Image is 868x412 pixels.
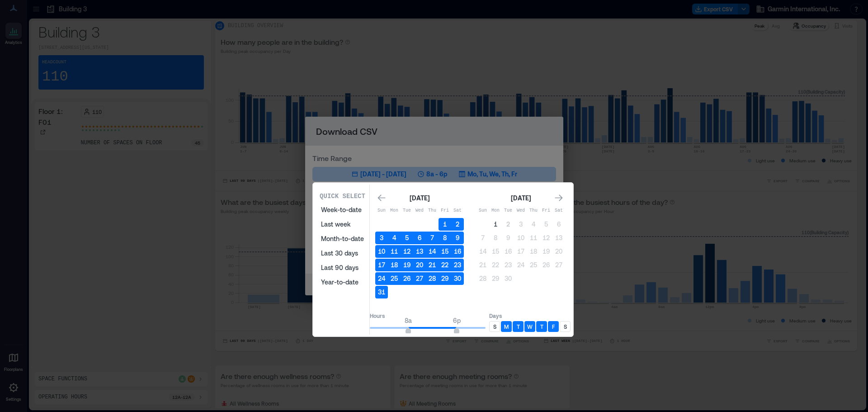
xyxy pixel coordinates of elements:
p: Fri [439,207,451,214]
p: Sun [476,207,489,214]
button: 18 [527,245,540,258]
p: T [517,323,520,330]
button: 18 [388,259,401,271]
button: 29 [489,272,502,285]
p: Tue [502,207,514,214]
th: Wednesday [514,204,527,217]
button: 30 [502,272,514,285]
th: Monday [489,204,502,217]
button: 26 [540,259,552,271]
button: 20 [413,259,426,271]
button: 30 [451,272,464,285]
button: 5 [401,232,413,244]
p: Sun [375,207,388,214]
button: 3 [375,232,388,244]
div: [DATE] [407,193,432,204]
th: Saturday [451,204,464,217]
button: 16 [502,245,514,258]
button: Last 30 days [316,246,369,260]
button: 17 [375,259,388,271]
button: 27 [413,272,426,285]
button: 25 [388,272,401,285]
button: 13 [413,245,426,258]
span: 8a [405,317,412,324]
div: [DATE] [508,193,533,204]
button: 8 [439,232,451,244]
button: 7 [476,232,489,244]
th: Monday [388,204,401,217]
button: 3 [514,218,527,231]
button: 1 [489,218,502,231]
p: Hours [370,312,486,319]
button: 24 [514,259,527,271]
button: 2 [451,218,464,231]
button: 12 [401,245,413,258]
p: M [504,323,509,330]
button: 4 [527,218,540,231]
button: 6 [552,218,565,231]
button: 23 [451,259,464,271]
button: Last week [316,217,369,232]
button: 12 [540,232,552,244]
button: 27 [552,259,565,271]
button: 11 [527,232,540,244]
button: Go to next month [552,192,565,204]
p: Wed [413,207,426,214]
button: 19 [540,245,552,258]
th: Friday [540,204,552,217]
th: Sunday [476,204,489,217]
th: Tuesday [502,204,514,217]
button: 14 [426,245,439,258]
button: 9 [502,232,514,244]
button: 2 [502,218,514,231]
button: 21 [476,259,489,271]
button: 25 [527,259,540,271]
p: Mon [388,207,401,214]
th: Wednesday [413,204,426,217]
button: 15 [489,245,502,258]
p: Sat [552,207,565,214]
p: T [540,323,543,330]
button: 17 [514,245,527,258]
p: Fri [540,207,552,214]
button: 11 [388,245,401,258]
button: 7 [426,232,439,244]
button: 10 [375,245,388,258]
button: 6 [413,232,426,244]
th: Friday [439,204,451,217]
button: 4 [388,232,401,244]
button: Year-to-date [316,275,369,289]
button: 15 [439,245,451,258]
th: Saturday [552,204,565,217]
button: 24 [375,272,388,285]
p: S [493,323,496,330]
button: 28 [426,272,439,285]
p: Thu [426,207,439,214]
p: Thu [527,207,540,214]
p: Sat [451,207,464,214]
button: Go to previous month [375,192,388,204]
button: 8 [489,232,502,244]
button: 31 [375,286,388,298]
p: Tue [401,207,413,214]
button: 29 [439,272,451,285]
button: 14 [476,245,489,258]
button: 9 [451,232,464,244]
button: 10 [514,232,527,244]
button: 26 [401,272,413,285]
button: 21 [426,259,439,271]
p: W [527,323,533,330]
button: 23 [502,259,514,271]
p: Quick Select [320,192,365,201]
button: 16 [451,245,464,258]
p: Days [489,312,571,319]
p: F [552,323,555,330]
p: Mon [489,207,502,214]
th: Thursday [527,204,540,217]
button: 5 [540,218,552,231]
th: Tuesday [401,204,413,217]
button: Month-to-date [316,232,369,246]
button: Last 90 days [316,260,369,275]
button: Week-to-date [316,203,369,217]
button: 1 [439,218,451,231]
